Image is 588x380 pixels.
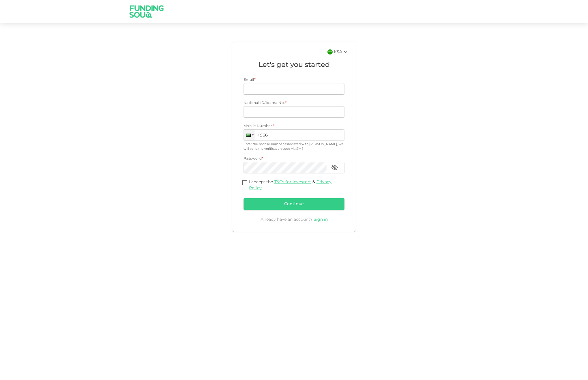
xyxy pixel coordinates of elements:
div: KSA [334,48,349,55]
span: National ID/Iqama No. [244,101,285,105]
input: password [244,162,327,173]
div: Enter the mobile number associated with [PERSON_NAME], we will send the verification code via SMS [244,142,344,151]
input: 1 (702) 123-4567 [244,129,344,141]
span: termsConditionsForInvestmentsAccepted [240,179,249,187]
div: Saudi Arabia: + 966 [244,130,255,141]
span: Password [244,157,262,160]
a: T&Cs for Investors [274,180,311,184]
a: Sign in [314,218,328,222]
button: Continue [244,198,344,210]
img: flag-sa.b9a346574cdc8950dd34b50780441f57.svg [327,49,333,55]
input: email [244,83,338,95]
a: Privacy Policy [249,180,331,190]
div: Already have an account? [244,217,344,222]
input: nationalId [244,106,344,118]
span: Mobile Number [244,123,272,129]
span: I accept the & [249,180,331,190]
span: Email [244,78,254,82]
h1: Let's get you started [244,60,344,70]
